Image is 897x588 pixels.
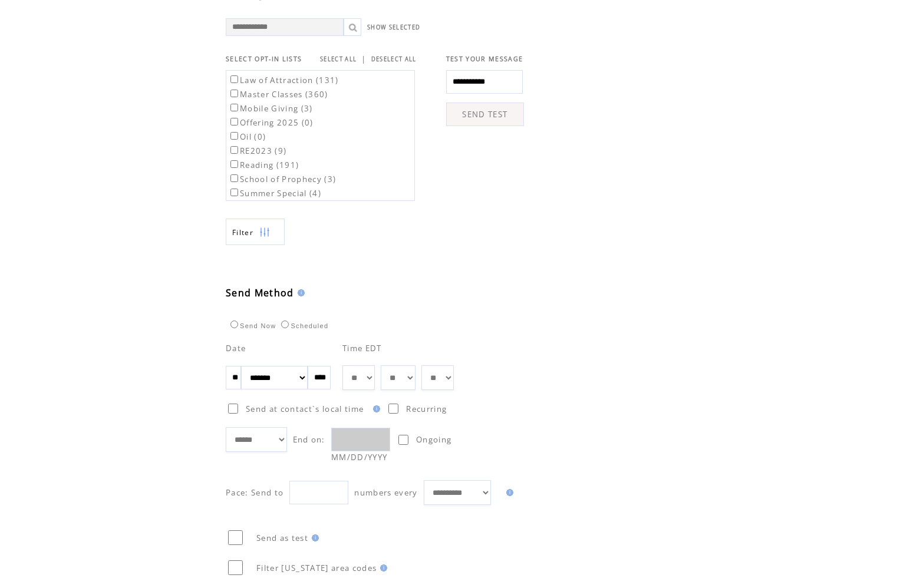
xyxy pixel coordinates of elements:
[320,55,357,63] a: SELECT ALL
[342,343,382,354] span: Time EDT
[370,405,380,412] img: help.gif
[377,564,387,572] img: help.gif
[226,55,302,63] span: SELECT OPT-IN LISTS
[228,117,314,128] label: Offering 2025 (0)
[230,104,238,111] input: Mobile Giving (3)
[228,131,266,142] label: Oil (0)
[227,322,276,329] label: Send Now
[230,75,238,83] input: Law of Attraction (131)
[259,219,270,246] img: filters.png
[230,90,238,97] input: Master Classes (360)
[446,55,523,63] span: TEST YOUR MESSAGE
[228,103,313,114] label: Mobile Giving (3)
[228,75,339,85] label: Law of Attraction (131)
[230,146,238,154] input: RE2023 (9)
[226,487,283,498] span: Pace: Send to
[256,563,377,573] span: Filter [US_STATE] area codes
[281,321,289,328] input: Scheduled
[230,118,238,125] input: Offering 2025 (0)
[361,54,366,64] span: |
[416,434,451,445] span: Ongoing
[446,103,524,126] a: SEND TEST
[228,89,328,100] label: Master Classes (360)
[228,146,286,156] label: RE2023 (9)
[226,286,294,299] span: Send Method
[230,132,238,140] input: Oil (0)
[230,160,238,168] input: Reading (191)
[294,289,305,296] img: help.gif
[230,321,238,328] input: Send Now
[228,188,321,199] label: Summer Special (4)
[230,189,238,196] input: Summer Special (4)
[406,404,447,414] span: Recurring
[226,219,285,245] a: Filter
[278,322,328,329] label: Scheduled
[228,160,299,170] label: Reading (191)
[371,55,417,63] a: DESELECT ALL
[226,343,246,354] span: Date
[503,489,513,496] img: help.gif
[293,434,325,445] span: End on:
[308,534,319,541] img: help.gif
[230,174,238,182] input: School of Prophecy (3)
[367,24,420,31] a: SHOW SELECTED
[228,174,336,184] label: School of Prophecy (3)
[331,452,387,463] span: MM/DD/YYYY
[354,487,417,498] span: numbers every
[256,533,308,543] span: Send as test
[232,227,253,237] span: Show filters
[246,404,364,414] span: Send at contact`s local time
